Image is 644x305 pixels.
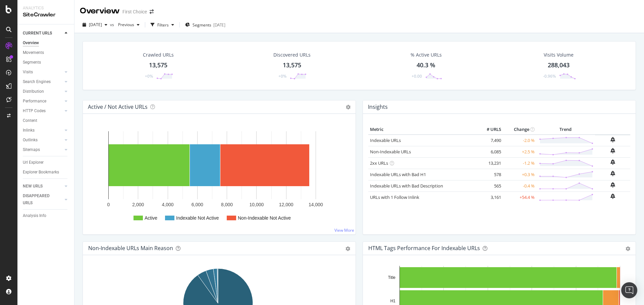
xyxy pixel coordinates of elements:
[23,137,38,144] div: Outlinks
[610,182,615,187] div: bell-plus
[476,146,503,157] td: 6,085
[370,171,426,177] a: Indexable URLs with Bad H1
[476,125,503,135] th: # URLS
[23,78,51,85] div: Search Engines
[122,8,147,15] div: First Choice
[221,202,233,207] text: 8,000
[476,157,503,169] td: 13,231
[345,246,350,251] div: gear
[503,157,536,169] td: -1.2 %
[370,183,443,189] a: Indexable URLs with Bad Description
[621,282,637,298] div: Open Intercom Messenger
[23,69,33,76] div: Visits
[23,212,46,219] div: Analysis Info
[370,137,401,143] a: Indexable URLs
[412,73,422,79] div: +0.00
[110,22,115,27] span: vs
[193,22,211,28] span: Segments
[610,171,615,176] div: bell-plus
[610,148,615,153] div: bell-plus
[23,127,35,134] div: Inlinks
[503,125,536,135] th: Change
[23,98,46,105] div: Performance
[23,88,44,95] div: Distribution
[544,52,574,58] div: Visits Volume
[388,275,396,280] text: Title
[176,215,219,221] text: Indexable Not Active
[23,159,69,166] a: Url Explorer
[370,149,411,155] a: Non-Indexable URLs
[278,73,286,79] div: +0%
[273,52,311,58] div: Discovered URLs
[23,107,46,115] div: HTTP Codes
[411,52,442,58] div: % Active URLs
[89,22,102,27] span: 2025 Aug. 21st
[610,194,615,199] div: bell-plus
[143,52,174,58] div: Crawled URLs
[192,202,203,207] text: 6,000
[88,125,348,229] svg: A chart.
[23,69,63,76] a: Visits
[115,19,142,30] button: Previous
[390,299,396,303] text: H1
[626,246,630,251] div: gear
[23,117,37,124] div: Content
[503,192,536,203] td: +54.4 %
[23,40,69,47] a: Overview
[80,5,120,17] div: Overview
[23,59,69,66] a: Segments
[368,125,476,135] th: Metric
[23,49,69,56] a: Movements
[23,183,63,190] a: NEW URLS
[370,194,419,200] a: URLs with 1 Follow Inlink
[145,215,157,221] text: Active
[115,22,134,27] span: Previous
[23,137,63,144] a: Outlinks
[150,9,154,14] div: arrow-right-arrow-left
[23,193,57,207] div: DISAPPEARED URLS
[370,160,388,166] a: 2xx URLs
[213,22,225,28] div: [DATE]
[23,193,63,207] a: DISAPPEARED URLS
[238,215,291,221] text: Non-Indexable Not Active
[162,202,174,207] text: 4,000
[548,61,570,70] div: 288,043
[23,146,40,153] div: Sitemaps
[250,202,264,207] text: 10,000
[107,202,110,207] text: 0
[309,202,323,207] text: 14,000
[80,19,110,30] button: [DATE]
[182,19,228,30] button: Segments[DATE]
[88,245,173,251] div: Non-Indexable URLs Main Reason
[503,135,536,146] td: -2.0 %
[476,180,503,192] td: 565
[145,73,153,79] div: +0%
[23,40,39,47] div: Overview
[23,117,69,124] a: Content
[334,227,354,233] a: View More
[503,146,536,157] td: +2.5 %
[23,169,69,176] a: Explorer Bookmarks
[417,61,435,70] div: 40.3 %
[88,102,148,111] h4: Active / Not Active URLs
[23,212,69,219] a: Analysis Info
[476,169,503,180] td: 578
[23,107,63,115] a: HTTP Codes
[543,73,556,79] div: -0.96%
[476,135,503,146] td: 7,490
[157,22,169,28] div: Filters
[23,30,52,37] div: CURRENT URLS
[23,78,63,85] a: Search Engines
[279,202,293,207] text: 12,000
[610,137,615,142] div: bell-plus
[149,61,167,70] div: 13,575
[23,11,69,19] div: SiteCrawler
[132,202,144,207] text: 2,000
[23,159,44,166] div: Url Explorer
[23,49,44,56] div: Movements
[23,146,63,153] a: Sitemaps
[283,61,301,70] div: 13,575
[23,127,63,134] a: Inlinks
[503,180,536,192] td: -0.4 %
